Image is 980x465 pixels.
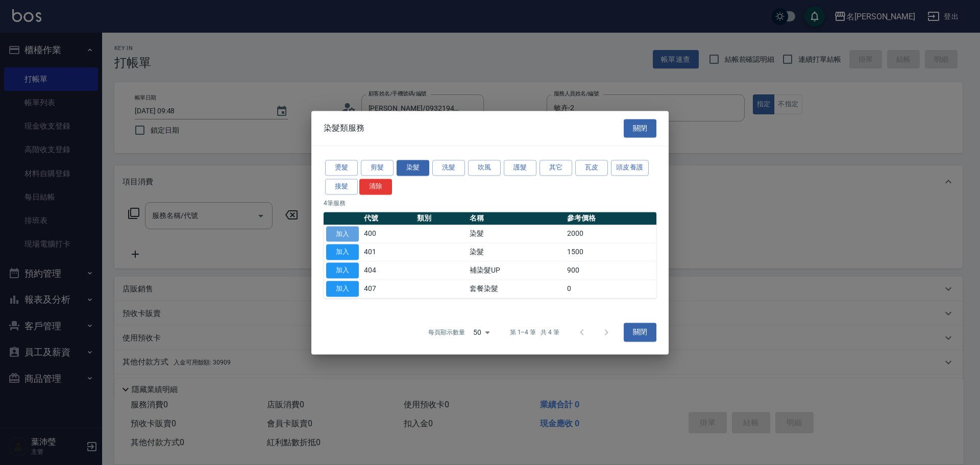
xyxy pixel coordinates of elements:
button: 加入 [326,226,359,242]
button: 其它 [540,160,572,176]
button: 加入 [326,281,359,297]
td: 套餐染髮 [467,280,565,298]
th: 代號 [361,212,414,225]
button: 瓦皮 [575,160,608,176]
button: 護髮 [504,160,536,176]
button: 剪髮 [361,160,394,176]
span: 染髮類服務 [324,123,364,133]
td: 407 [361,280,414,298]
td: 2000 [565,225,656,243]
button: 關閉 [624,119,656,138]
button: 關閉 [624,323,656,342]
td: 404 [361,261,414,280]
td: 0 [565,280,656,298]
th: 名稱 [467,212,565,225]
td: 染髮 [467,243,565,261]
td: 1500 [565,243,656,261]
button: 加入 [326,244,359,260]
td: 補染髮UP [467,261,565,280]
button: 染髮 [397,160,429,176]
th: 參考價格 [565,212,656,225]
td: 900 [565,261,656,280]
button: 接髮 [325,179,358,194]
button: 洗髮 [432,160,465,176]
button: 燙髮 [325,160,358,176]
td: 401 [361,243,414,261]
p: 每頁顯示數量 [428,328,465,337]
button: 頭皮養護 [611,160,649,176]
td: 染髮 [467,225,565,243]
button: 吹風 [468,160,501,176]
button: 清除 [359,179,392,194]
p: 第 1–4 筆 共 4 筆 [510,328,559,337]
div: 50 [469,319,494,346]
p: 4 筆服務 [324,199,656,208]
td: 400 [361,225,414,243]
button: 加入 [326,262,359,278]
th: 類別 [414,212,468,225]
